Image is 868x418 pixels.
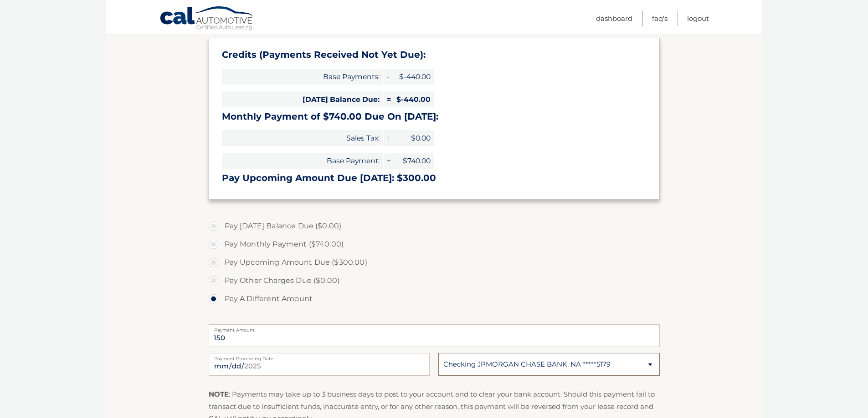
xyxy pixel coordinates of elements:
label: Pay Other Charges Due ($0.00) [209,272,660,290]
span: Base Payments: [222,69,383,85]
span: $740.00 [393,153,434,169]
label: Pay [DATE] Balance Due ($0.00) [209,217,660,235]
strong: NOTE [209,390,229,398]
span: Sales Tax: [222,130,383,146]
a: FAQ's [652,11,668,26]
label: Pay Monthly Payment ($740.00) [209,235,660,253]
label: Pay A Different Amount [209,290,660,308]
span: $0.00 [393,130,434,146]
span: [DATE] Balance Due: [222,91,383,107]
a: Cal Automotive [159,6,255,32]
input: Payment Date [209,353,430,376]
label: Payment Amount [209,324,660,332]
a: Logout [687,11,709,26]
span: - [384,69,393,85]
span: Base Payment: [222,153,383,169]
h3: Pay Upcoming Amount Due [DATE]: $300.00 [222,172,647,184]
h3: Monthly Payment of $740.00 Due On [DATE]: [222,111,647,122]
span: $-440.00 [393,69,434,85]
a: Dashboard [596,11,632,26]
span: $-440.00 [393,91,434,107]
span: + [384,130,393,146]
label: Payment Processing Date [209,353,430,360]
label: Pay Upcoming Amount Due ($300.00) [209,253,660,272]
input: Payment Amount [209,324,660,347]
h3: Credits (Payments Received Not Yet Due): [222,49,647,60]
span: = [384,91,393,107]
span: + [384,153,393,169]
